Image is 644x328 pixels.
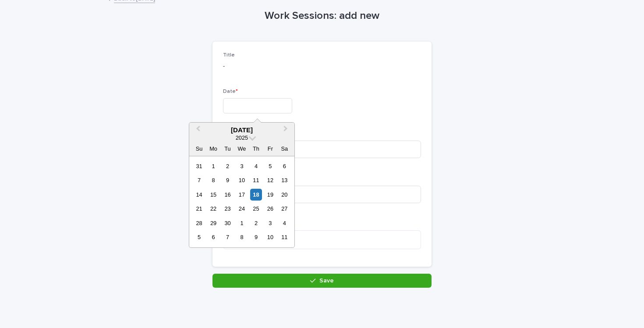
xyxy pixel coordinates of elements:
[236,189,248,201] div: Choose Wednesday, September 17th, 2025
[207,231,219,243] div: Choose Monday, October 6th, 2025
[222,174,234,186] div: Choose Tuesday, September 9th, 2025
[207,174,219,186] div: Choose Monday, September 8th, 2025
[193,231,205,243] div: Choose Sunday, October 5th, 2025
[193,217,205,229] div: Choose Sunday, September 28th, 2025
[264,160,276,172] div: Choose Friday, September 5th, 2025
[236,134,248,141] span: 2025
[250,143,262,155] div: Th
[193,174,205,186] div: Choose Sunday, September 7th, 2025
[222,203,234,215] div: Choose Tuesday, September 23rd, 2025
[193,203,205,215] div: Choose Sunday, September 21st, 2025
[264,217,276,229] div: Choose Friday, October 3rd, 2025
[222,143,234,155] div: Tu
[279,143,290,155] div: Sa
[236,203,248,215] div: Choose Wednesday, September 24th, 2025
[250,231,262,243] div: Choose Thursday, October 9th, 2025
[222,160,234,172] div: Choose Tuesday, September 2nd, 2025
[207,189,219,201] div: Choose Monday, September 15th, 2025
[279,160,290,172] div: Choose Saturday, September 6th, 2025
[236,231,248,243] div: Choose Wednesday, October 8th, 2025
[190,123,204,138] button: Previous Month
[264,189,276,201] div: Choose Friday, September 19th, 2025
[279,203,290,215] div: Choose Saturday, September 27th, 2025
[207,217,219,229] div: Choose Monday, September 29th, 2025
[236,143,248,155] div: We
[264,174,276,186] div: Choose Friday, September 12th, 2025
[189,126,294,134] div: [DATE]
[250,203,262,215] div: Choose Thursday, September 25th, 2025
[207,160,219,172] div: Choose Monday, September 1st, 2025
[193,160,205,172] div: Choose Sunday, August 31st, 2025
[236,160,248,172] div: Choose Wednesday, September 3rd, 2025
[264,231,276,243] div: Choose Friday, October 10th, 2025
[250,174,262,186] div: Choose Thursday, September 11th, 2025
[222,217,234,229] div: Choose Tuesday, September 30th, 2025
[250,160,262,172] div: Choose Thursday, September 4th, 2025
[279,189,290,201] div: Choose Saturday, September 20th, 2025
[279,217,290,229] div: Choose Saturday, October 4th, 2025
[250,217,262,229] div: Choose Thursday, October 2nd, 2025
[223,89,238,94] span: Date
[264,203,276,215] div: Choose Friday, September 26th, 2025
[212,10,432,22] h1: Work Sessions: add new
[223,62,421,71] p: -
[223,53,235,58] span: Title
[193,143,205,155] div: Su
[236,217,248,229] div: Choose Wednesday, October 1st, 2025
[264,143,276,155] div: Fr
[279,174,290,186] div: Choose Saturday, September 13th, 2025
[250,189,262,201] div: Choose Thursday, September 18th, 2025
[222,189,234,201] div: Choose Tuesday, September 16th, 2025
[212,274,432,288] button: Save
[207,143,219,155] div: Mo
[192,159,291,244] div: month 2025-09
[236,174,248,186] div: Choose Wednesday, September 10th, 2025
[279,231,290,243] div: Choose Saturday, October 11th, 2025
[193,189,205,201] div: Choose Sunday, September 14th, 2025
[222,231,234,243] div: Choose Tuesday, October 7th, 2025
[280,123,294,138] button: Next Month
[319,278,334,284] span: Save
[207,203,219,215] div: Choose Monday, September 22nd, 2025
